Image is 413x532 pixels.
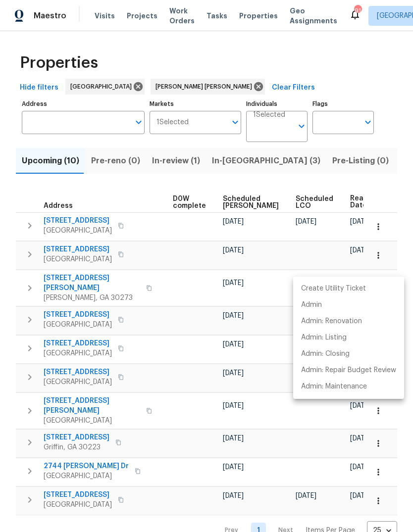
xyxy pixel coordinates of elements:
p: Admin: Renovation [301,316,362,327]
p: Admin: Closing [301,349,350,359]
p: Admin [301,300,322,310]
p: Admin: Listing [301,333,347,343]
p: Create Utility Ticket [301,284,366,294]
p: Admin: Repair Budget Review [301,365,396,376]
p: Admin: Maintenance [301,382,367,392]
